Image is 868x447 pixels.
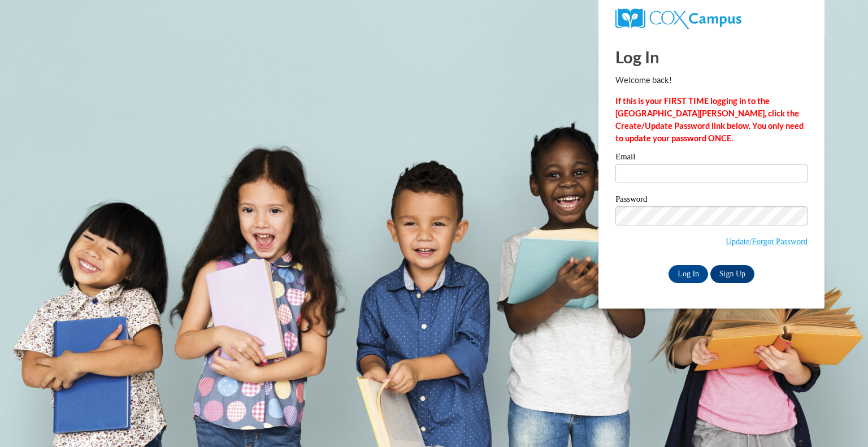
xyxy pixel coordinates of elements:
a: Update/Forgot Password [726,237,808,246]
h1: Log In [615,45,808,68]
a: Sign Up [710,265,754,283]
img: COX Campus [615,8,741,29]
input: Log In [669,265,708,283]
label: Email [615,153,808,164]
a: COX Campus [615,13,741,23]
strong: If this is your FIRST TIME logging in to the [GEOGRAPHIC_DATA][PERSON_NAME], click the Create/Upd... [615,96,804,143]
label: Password [615,195,808,206]
p: Welcome back! [615,74,808,86]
